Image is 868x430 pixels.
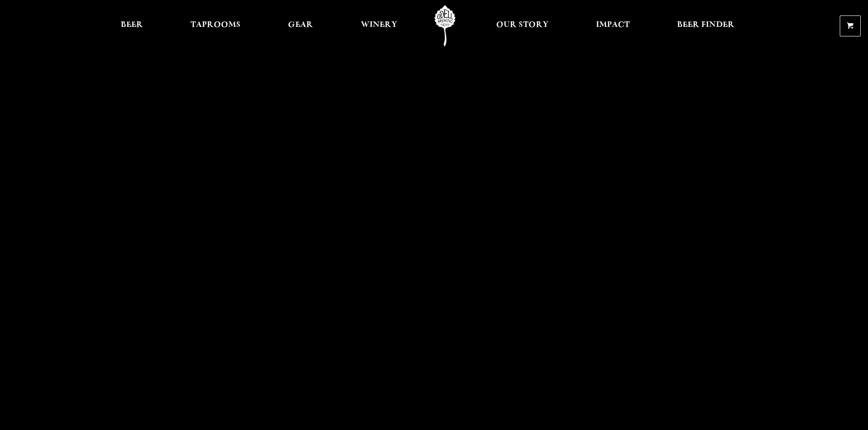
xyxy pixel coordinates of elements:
[671,5,740,46] a: Beer Finder
[121,21,143,29] span: Beer
[677,21,734,29] span: Beer Finder
[185,5,247,46] a: Taprooms
[496,21,549,29] span: Our Story
[490,5,555,46] a: Our Story
[115,5,149,46] a: Beer
[596,21,630,29] span: Impact
[355,5,403,46] a: Winery
[282,5,319,46] a: Gear
[361,21,397,29] span: Winery
[590,5,636,46] a: Impact
[428,5,462,46] a: Odell Home
[190,21,241,29] span: Taprooms
[288,21,313,29] span: Gear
